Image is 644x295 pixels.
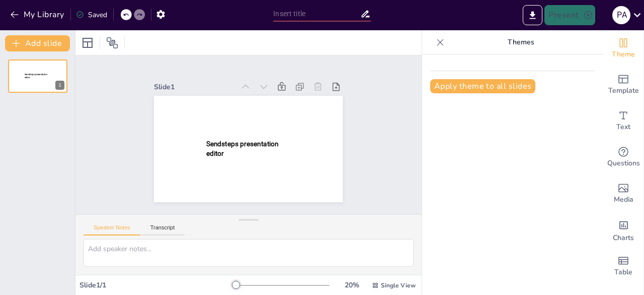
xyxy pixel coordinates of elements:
button: My Library [8,7,68,23]
span: Template [608,85,639,96]
span: Sendsteps presentation editor [25,73,47,79]
div: Slide 1 / 1 [79,280,233,290]
button: Add slide [5,35,70,51]
span: Table [614,267,632,278]
button: Transcript [140,224,185,235]
div: Change the overall theme [603,30,643,67]
input: Insert title [273,7,360,21]
div: Add ready made slides [603,67,643,103]
div: 20 % [340,280,364,290]
span: Position [106,37,118,49]
button: Present [544,5,595,25]
div: Get real-time input from your audience [603,139,643,175]
span: Questions [607,158,640,169]
span: Sendsteps presentation editor [206,140,279,157]
button: P A [612,5,630,25]
div: Add text boxes [603,103,643,139]
div: 1 [55,81,64,90]
span: Single View [381,281,416,289]
div: Add images, graphics, shapes or video [603,175,643,212]
span: Text [616,122,630,133]
div: Slide 1 [154,82,234,92]
div: Add charts and graphs [603,212,643,248]
p: Themes [448,30,593,54]
span: Charts [613,232,634,244]
button: Export to PowerPoint [523,5,542,25]
div: Layout [79,35,96,51]
div: P A [612,6,630,24]
div: Saved [76,10,107,20]
span: Media [614,194,633,205]
span: Theme [612,49,635,60]
div: Add a table [603,248,643,284]
button: Apply theme to all slides [430,79,535,93]
button: Speaker Notes [84,224,140,235]
div: 1 [8,60,67,93]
